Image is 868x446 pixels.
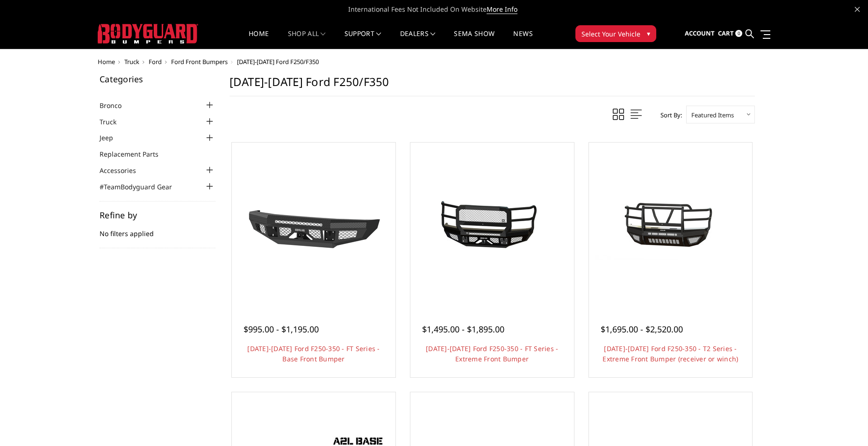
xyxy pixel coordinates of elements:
[454,30,495,49] a: SEMA Show
[100,211,215,248] div: No filters applied
[655,108,682,122] label: Sort By:
[171,58,228,66] a: Ford Front Bumpers
[575,25,656,42] button: Select Your Vehicle
[735,30,742,37] span: 0
[288,30,326,49] a: shop all
[100,182,184,192] a: #TeamBodyguard Gear
[100,211,215,219] h5: Refine by
[487,5,517,14] a: More Info
[422,324,504,335] span: $1,495.00 - $1,895.00
[718,21,742,46] a: Cart 0
[239,182,388,266] img: 2017-2022 Ford F250-350 - FT Series - Base Front Bumper
[98,24,198,43] img: BODYGUARD BUMPERS
[249,30,269,49] a: Home
[344,30,381,49] a: Support
[237,58,319,66] span: [DATE]-[DATE] Ford F250/F350
[601,324,683,335] span: $1,695.00 - $2,520.00
[100,165,148,175] a: Accessories
[100,149,170,159] a: Replacement Parts
[591,145,750,304] a: 2017-2022 Ford F250-350 - T2 Series - Extreme Front Bumper (receiver or winch) 2017-2022 Ford F25...
[685,29,715,37] span: Account
[647,29,650,38] span: ▾
[100,101,133,110] a: Bronco
[244,324,319,335] span: $995.00 - $1,195.00
[100,133,125,143] a: Jeep
[718,29,734,37] span: Cart
[230,75,755,96] h1: [DATE]-[DATE] Ford F250/F350
[98,58,115,66] a: Home
[426,344,558,363] a: [DATE]-[DATE] Ford F250-350 - FT Series - Extreme Front Bumper
[100,117,128,127] a: Truck
[100,75,215,83] h5: Categories
[685,21,715,46] a: Account
[247,344,380,363] a: [DATE]-[DATE] Ford F250-350 - FT Series - Base Front Bumper
[413,145,572,304] a: 2017-2022 Ford F250-350 - FT Series - Extreme Front Bumper 2017-2022 Ford F250-350 - FT Series - ...
[234,145,393,304] a: 2017-2022 Ford F250-350 - FT Series - Base Front Bumper
[513,30,532,49] a: News
[124,58,139,66] a: Truck
[603,344,738,363] a: [DATE]-[DATE] Ford F250-350 - T2 Series - Extreme Front Bumper (receiver or winch)
[581,29,640,39] span: Select Your Vehicle
[400,30,436,49] a: Dealers
[149,58,162,66] a: Ford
